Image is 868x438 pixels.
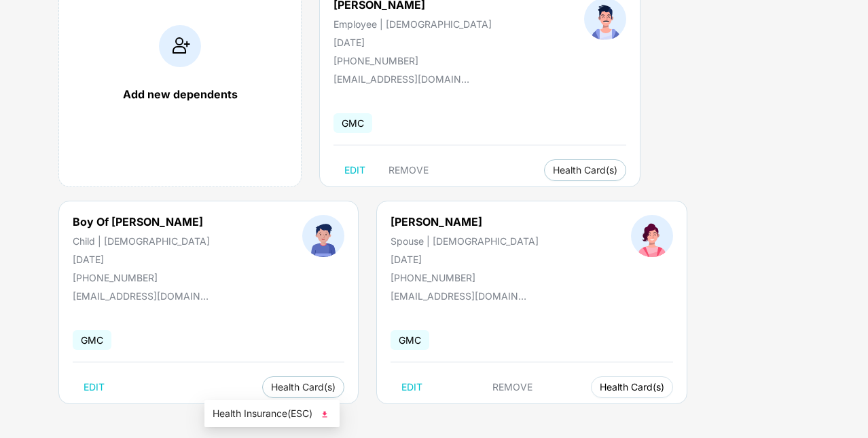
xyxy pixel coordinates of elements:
[631,215,673,257] img: profileImage
[159,25,201,67] img: addIcon
[344,165,365,176] span: EDIT
[391,235,539,247] div: Spouse | [DEMOGRAPHIC_DATA]
[544,159,626,181] button: Health Card(s)
[391,215,539,228] div: [PERSON_NAME]
[73,254,210,265] div: [DATE]
[73,330,111,350] span: GMC
[213,406,331,421] span: Health Insurance(ESC)
[333,18,492,30] div: Employee | [DEMOGRAPHIC_DATA]
[73,290,209,302] div: [EMAIL_ADDRESS][DOMAIN_NAME]
[84,382,105,393] span: EDIT
[73,376,115,398] button: EDIT
[73,215,210,228] div: Boy Of [PERSON_NAME]
[391,376,433,398] button: EDIT
[333,159,376,181] button: EDIT
[302,215,344,257] img: profileImage
[391,254,539,265] div: [DATE]
[262,376,344,398] button: Health Card(s)
[391,272,539,283] div: [PHONE_NUMBER]
[388,165,429,176] span: REMOVE
[591,376,673,398] button: Health Card(s)
[378,159,439,181] button: REMOVE
[391,330,429,350] span: GMC
[600,384,664,391] span: Health Card(s)
[492,382,532,393] span: REMOVE
[73,272,210,283] div: [PHONE_NUMBER]
[333,37,492,48] div: [DATE]
[271,384,336,391] span: Health Card(s)
[73,87,287,101] div: Add new dependents
[391,290,526,302] div: [EMAIL_ADDRESS][DOMAIN_NAME]
[482,376,543,398] button: REMOVE
[318,407,331,421] img: svg+xml;base64,PHN2ZyB4bWxucz0iaHR0cDovL3d3dy53My5vcmcvMjAwMC9zdmciIHhtbG5zOnhsaW5rPSJodHRwOi8vd3...
[73,235,210,247] div: Child | [DEMOGRAPHIC_DATA]
[553,167,617,174] span: Health Card(s)
[333,73,469,85] div: [EMAIL_ADDRESS][DOMAIN_NAME]
[333,55,492,66] div: [PHONE_NUMBER]
[333,113,372,133] span: GMC
[401,382,422,393] span: EDIT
